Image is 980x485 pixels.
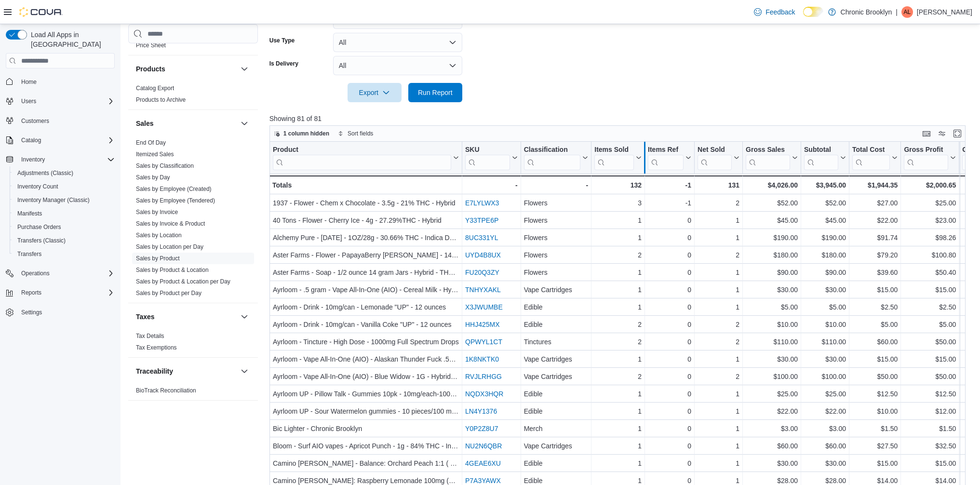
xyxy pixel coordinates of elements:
div: 0 [648,301,691,313]
div: 3 [594,197,642,209]
div: Items Sold [594,146,634,155]
a: Sales by Product [136,255,180,262]
div: $1,944.35 [852,179,898,191]
button: Users [2,94,119,108]
button: Inventory Count [10,180,119,193]
div: 1937 - Flower - Chem x Chocolate - 3.5g - 21% THC - Hybrid [273,197,459,209]
span: Reports [21,289,41,296]
span: Customers [21,117,49,125]
div: $52.00 [804,197,846,209]
span: Inventory [21,156,45,163]
a: End Of Day [136,139,166,146]
div: 2 [698,197,739,209]
button: Taxes [239,311,250,323]
button: Reports [17,287,45,298]
div: $15.00 [852,284,898,296]
button: Adjustments (Classic) [10,166,119,180]
span: Home [21,78,37,86]
div: $22.00 [852,215,898,226]
div: 0 [648,284,691,296]
a: Purchase Orders [13,221,65,233]
span: Sales by Product & Location [136,266,209,274]
div: Ayrloom - Vape All-In-One (AIO) - Alaskan Thunder Fuck .5g - Sativa [273,353,459,365]
div: Net Sold [698,146,732,170]
a: Sales by Invoice & Product [136,220,205,227]
a: Tax Details [136,333,164,339]
p: | [896,6,898,18]
h3: Taxes [136,312,155,322]
a: E7LYLWX3 [465,199,499,207]
div: 40 Tons - Flower - Cherry Ice - 4g - 27.29%THC - Hybrid [273,215,459,226]
span: Operations [21,269,50,277]
a: Sales by Employee (Created) [136,186,212,192]
span: Itemized Sales [136,150,174,158]
span: Inventory Manager (Classic) [17,196,90,204]
div: Aster Farms - Soap - 1/2 ounce 14 gram Jars - Hybrid - THC 24% [273,267,459,278]
span: Home [17,75,115,87]
a: Customers [17,115,53,127]
span: Inventory [17,154,115,165]
a: NQDX3HQR [465,390,503,398]
div: $45.00 [804,215,846,226]
div: 2 [594,319,642,330]
div: Items Ref [648,146,684,170]
a: NU2N6QBR [465,442,502,450]
div: Product [273,146,451,155]
div: Vape Cartridges [524,371,588,382]
div: Aster Farms - Flower - PapayaBerry [PERSON_NAME] - 14g/ Half Ounce - Sativa - THC 21% [273,249,459,261]
div: 0 [648,232,691,243]
div: 2 [594,249,642,261]
a: Products to Archive [136,96,186,103]
div: Sales [128,137,258,303]
span: Manifests [13,208,115,219]
button: Catalog [2,134,119,147]
div: $60.00 [852,336,898,348]
div: Totals [272,179,459,191]
a: Home [17,76,40,88]
span: Sales by Employee (Created) [136,185,212,193]
a: 8UC331YL [465,234,498,242]
div: 0 [648,353,691,365]
a: Sales by Classification [136,162,194,169]
span: Sales by Product per Day [136,289,201,297]
span: Users [17,95,115,107]
button: SKU [465,146,518,170]
div: $27.00 [852,197,898,209]
div: Ayrloom - Drink - 10mg/can - Lemonade "UP" - 12 ounces [273,301,459,313]
span: Adjustments (Classic) [17,169,73,177]
div: 0 [648,249,691,261]
div: $110.00 [746,336,798,348]
div: $3,945.00 [804,179,846,191]
span: Inventory Count [17,183,58,190]
div: 2 [698,319,739,330]
span: Users [21,97,36,105]
div: Alchemy Pure - [DATE] - 1OZ/28g - 30.66% THC - Indica Dom Hybrid [273,232,459,243]
button: All [333,56,462,75]
a: Sales by Location per Day [136,243,203,250]
div: $2.50 [852,301,898,313]
div: 1 [698,267,739,278]
p: [PERSON_NAME] [917,6,972,18]
button: Users [17,95,40,107]
span: Price Sheet [136,41,166,49]
div: $2,000.65 [904,179,956,191]
span: Purchase Orders [13,221,115,233]
span: Feedback [765,7,795,17]
span: Transfers [17,250,41,258]
div: Classification [524,146,580,155]
button: Display options [936,128,948,139]
div: 1 [698,284,739,296]
button: Subtotal [804,146,846,170]
a: Tax Exemptions [136,344,177,351]
p: Showing 81 of 81 [269,114,972,123]
a: Sales by Employee (Tendered) [136,197,215,204]
span: Catalog Export [136,84,174,92]
button: Manifests [10,207,119,220]
div: $91.74 [852,232,898,243]
span: Purchase Orders [17,223,61,231]
span: Adjustments (Classic) [13,167,115,179]
div: Total Cost [852,146,890,170]
span: End Of Day [136,139,166,147]
div: $15.00 [852,353,898,365]
a: X3JWUMBE [465,303,503,311]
